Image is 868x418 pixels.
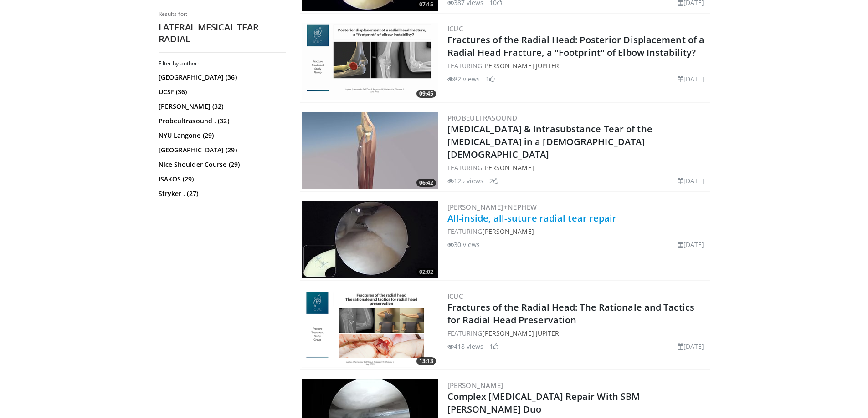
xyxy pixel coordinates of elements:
[159,116,284,126] a: Probeultrasound . (32)
[447,212,617,224] a: All-inside, all-suture radial tear repair
[302,290,438,368] a: 13:13
[489,342,498,351] li: 1
[447,61,708,71] div: FEATURING
[447,390,640,415] a: Complex [MEDICAL_DATA] Repair With SBM [PERSON_NAME] Duo
[159,131,284,140] a: NYU Langone (29)
[159,10,286,18] p: Results for:
[447,292,463,301] a: ICUC
[159,60,286,67] h3: Filter by author:
[447,381,503,390] a: [PERSON_NAME]
[489,176,498,186] li: 2
[416,357,436,365] span: 13:13
[159,189,284,198] a: Stryker . (27)
[447,74,480,84] li: 82 views
[678,176,704,186] li: [DATE]
[302,112,438,189] a: 06:42
[447,301,695,326] a: Fractures of the Radial Head: The Rationale and Tactics for Radial Head Preservation
[447,113,518,122] a: Probeultrasound
[416,0,436,9] span: 07:15
[482,163,534,172] a: [PERSON_NAME]
[302,290,438,368] img: 28bb1a9b-507c-46c6-adf3-732da66a0791.png.300x170_q85_crop-smart_upscale.png
[447,123,652,161] a: [MEDICAL_DATA] & Intrasubstance Tear of the [MEDICAL_DATA] in a [DEMOGRAPHIC_DATA] [DEMOGRAPHIC_D...
[159,21,286,45] h2: LATERAL MESICAL TEAR RADIAL
[447,342,484,351] li: 418 views
[416,179,436,187] span: 06:42
[159,160,284,169] a: Nice Shoulder Course (29)
[302,201,438,278] a: 02:02
[302,23,438,100] a: 09:45
[482,227,534,236] a: [PERSON_NAME]
[159,175,284,184] a: ISAKOS (29)
[482,329,559,337] a: [PERSON_NAME] Jupiter
[447,202,537,212] a: [PERSON_NAME]+Nephew
[678,342,704,351] li: [DATE]
[416,268,436,276] span: 02:02
[159,102,284,111] a: [PERSON_NAME] (32)
[447,34,705,59] a: Fractures of the Radial Head: Posterior Displacement of a Radial Head Fracture, a "Footprint" of ...
[447,240,480,249] li: 30 views
[302,201,438,278] img: 0d5ae7a0-0009-4902-af95-81e215730076.300x170_q85_crop-smart_upscale.jpg
[482,61,559,70] a: [PERSON_NAME] Jupiter
[447,24,463,33] a: ICUC
[486,74,495,84] li: 1
[159,146,284,155] a: [GEOGRAPHIC_DATA] (29)
[302,23,438,100] img: cb50f203-b60d-40ba-aef3-10f35c6c1e39.png.300x170_q85_crop-smart_upscale.png
[678,240,704,249] li: [DATE]
[159,73,284,82] a: [GEOGRAPHIC_DATA] (36)
[447,163,708,172] div: FEATURING
[447,328,708,338] div: FEATURING
[678,74,704,84] li: [DATE]
[159,87,284,96] a: UCSF (36)
[447,176,484,186] li: 125 views
[416,90,436,98] span: 09:45
[302,112,438,189] img: 92165b0e-0b28-450d-9733-bef906a933be.300x170_q85_crop-smart_upscale.jpg
[447,227,708,236] div: FEATURING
